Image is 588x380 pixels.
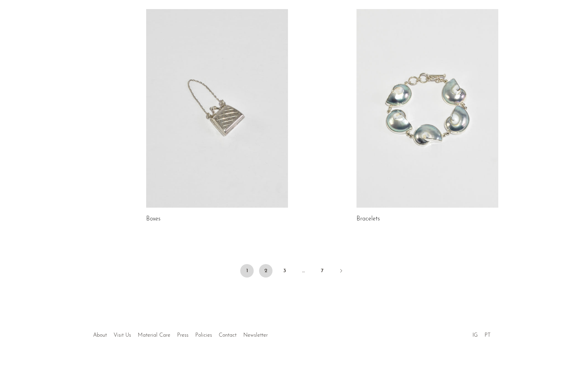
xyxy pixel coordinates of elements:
a: About [93,333,107,338]
a: Boxes [146,216,161,222]
a: Policies [195,333,212,338]
ul: Social Medias [469,327,494,340]
a: 7 [316,264,329,278]
a: IG [472,333,478,338]
a: 3 [278,264,291,278]
span: … [297,264,310,278]
a: Contact [219,333,237,338]
a: Bracelets [356,216,380,222]
ul: Quick links [90,327,271,340]
a: Visit Us [114,333,131,338]
a: PT [485,333,491,338]
a: Press [177,333,188,338]
span: 1 [240,264,254,278]
a: Material Care [138,333,170,338]
a: Next [334,264,348,279]
a: 2 [259,264,272,278]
